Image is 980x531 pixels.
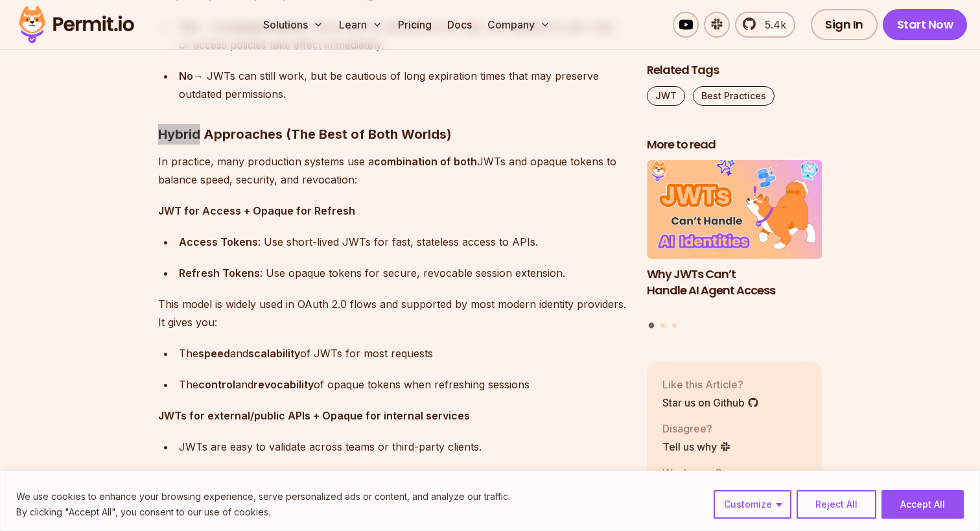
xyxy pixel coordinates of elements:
[13,3,140,47] img: Permit logo
[662,465,764,480] p: Want more?
[179,266,260,279] strong: Refresh Tokens
[198,378,235,391] strong: control
[647,161,822,331] div: Posts
[662,377,759,392] p: Like this Article?
[797,490,876,519] button: Reject All
[179,235,258,248] strong: Access Tokens
[647,161,822,315] a: Why JWTs Can’t Handle AI Agent AccessWhy JWTs Can’t Handle AI Agent Access
[757,17,786,32] span: 5.4k
[198,347,230,360] strong: speed
[647,137,822,153] h2: More to read
[374,155,477,168] strong: combination of both
[179,375,626,394] div: The and of opaque tokens when refreshing sessions
[248,347,300,360] strong: scalability
[258,12,329,38] button: Solutions
[647,62,822,78] h2: Related Tags
[647,86,685,106] a: JWT
[158,126,452,142] strong: Hybrid Approaches (The Best of Both Worlds)
[179,69,193,82] strong: No
[714,490,791,519] button: Customize
[16,504,510,520] p: By clicking "Accept All", you consent to our use of cookies.
[647,161,822,315] li: 1 of 3
[334,12,388,38] button: Learn
[662,395,759,410] a: Star us on Github
[647,266,822,299] h3: Why JWTs Can’t Handle AI Agent Access
[158,152,626,189] p: In practice, many production systems use a JWTs and opaque tokens to balance speed, security, and...
[811,9,878,40] a: Sign In
[179,438,626,456] div: JWTs are easy to validate across teams or third-party clients.
[649,323,655,329] button: Go to slide 1
[158,204,355,217] strong: JWT for Access + Opaque for Refresh
[442,12,477,38] a: Docs
[660,323,666,328] button: Go to slide 2
[158,295,626,331] p: This model is widely used in OAuth 2.0 flows and supported by most modern identity providers. It ...
[179,233,626,251] div: : Use short-lived JWTs for fast, stateless access to APIs.
[179,344,626,362] div: The and of JWTs for most requests
[253,378,314,391] strong: revocability
[881,490,964,519] button: Accept All
[179,264,626,282] div: : Use opaque tokens for secure, revocable session extension.
[16,489,510,504] p: We use cookies to enhance your browsing experience, serve personalized ads or content, and analyz...
[693,86,775,106] a: Best Practices
[735,12,795,38] a: 5.4k
[482,12,555,38] button: Company
[662,439,731,454] a: Tell us why
[393,12,437,38] a: Pricing
[672,323,677,328] button: Go to slide 3
[662,421,731,436] p: Disagree?
[158,409,470,422] strong: JWTs for external/public APIs + Opaque for internal services
[883,9,968,40] a: Start Now
[647,161,822,259] img: Why JWTs Can’t Handle AI Agent Access
[179,469,626,487] div: Opaque tokens offer tighter control within your trusted infrastructure.
[179,67,626,103] div: → JWTs can still work, but be cautious of long expiration times that may preserve outdated permis...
